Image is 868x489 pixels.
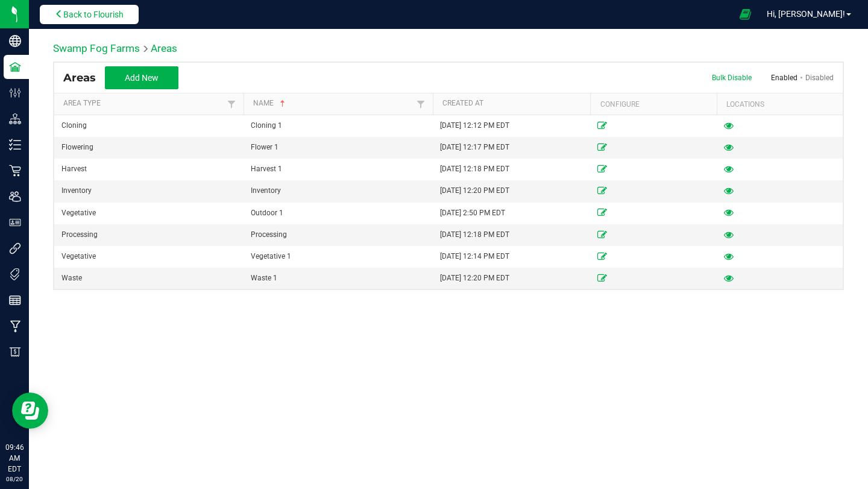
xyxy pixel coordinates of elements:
[151,42,177,54] span: Areas
[125,73,159,83] span: Add New
[251,273,426,284] div: Waste 1
[9,139,21,151] inline-svg: Inventory
[597,230,607,239] a: Edit Room
[253,99,413,109] a: NameSortable
[9,320,21,332] inline-svg: Manufacturing
[9,87,21,99] inline-svg: Configuration
[251,120,426,131] div: Cloning 1
[440,273,509,284] span: [DATE] 12:20 PM EDT
[61,274,82,282] span: Waste
[5,475,24,484] p: 08/20
[9,191,21,203] inline-svg: Users
[9,242,21,254] inline-svg: Integrations
[61,143,93,151] span: Flowering
[724,121,734,130] a: View Locations
[767,9,845,19] span: Hi, [PERSON_NAME]!
[61,209,96,217] span: Vegetative
[61,252,96,260] span: Vegetative
[724,209,734,217] a: View Locations
[5,442,24,475] p: 09:46 AM EDT
[251,207,426,219] div: Outdoor 1
[597,274,607,282] a: Edit Room
[440,142,509,153] span: [DATE] 12:17 PM EDT
[724,143,734,151] a: View Locations
[771,74,797,82] a: Enabled
[724,230,734,239] a: View Locations
[9,268,21,280] inline-svg: Tags
[9,346,21,358] inline-svg: Billing
[63,99,224,109] a: Area TypeSortable
[251,163,426,175] div: Harvest 1
[63,10,124,19] span: Back to Flourish
[278,99,288,109] span: Sortable
[597,252,607,260] a: Edit Room
[717,93,843,115] th: Locations
[724,165,734,173] a: View Locations
[251,185,426,197] div: Inventory
[61,121,87,130] span: Cloning
[805,74,834,82] a: Disabled
[63,71,105,84] span: Areas
[440,229,509,241] span: [DATE] 12:18 PM EDT
[61,230,98,239] span: Processing
[440,185,509,197] span: [DATE] 12:20 PM EDT
[9,61,21,73] inline-svg: Facilities
[440,207,505,219] span: [DATE] 2:50 PM EDT
[597,209,607,217] a: Edit Room
[40,5,139,24] button: Back to Flourish
[597,186,607,195] a: Edit Room
[53,42,140,54] a: Swamp Fog Farms
[9,165,21,177] inline-svg: Retail
[9,35,21,47] inline-svg: Company
[12,393,48,429] iframe: Resource center
[414,96,428,112] a: Filter
[61,186,92,195] span: Inventory
[732,2,759,26] span: Open Ecommerce Menu
[9,216,21,229] inline-svg: User Roles
[251,142,426,153] div: Flower 1
[440,120,509,131] span: [DATE] 12:12 PM EDT
[597,121,607,130] a: Edit Room
[597,165,607,173] a: Edit Room
[724,186,734,195] a: View Locations
[440,251,509,262] span: [DATE] 12:14 PM EDT
[9,113,21,125] inline-svg: Distribution
[712,74,752,82] span: Bulk Disable
[440,163,509,175] span: [DATE] 12:18 PM EDT
[224,96,239,112] a: Filter
[442,99,586,109] a: Created AtSortable
[724,274,734,282] a: View Locations
[590,93,716,115] th: Configure
[724,252,734,260] a: View Locations
[61,165,87,173] span: Harvest
[105,66,178,89] button: Add New
[251,229,426,241] div: Processing
[251,251,426,262] div: Vegetative 1
[9,294,21,306] inline-svg: Reports
[597,143,607,151] a: Edit Room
